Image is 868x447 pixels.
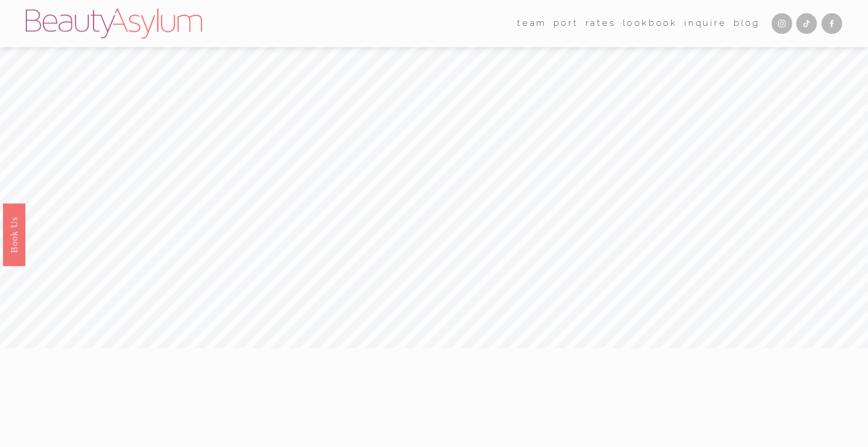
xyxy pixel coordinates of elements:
a: Rates [586,15,616,32]
img: Beauty Asylum | Bridal Hair &amp; Makeup Charlotte &amp; Atlanta [26,9,202,38]
a: Inquire [684,15,727,32]
a: Blog [734,15,760,32]
a: Instagram [772,13,792,34]
a: Lookbook [623,15,677,32]
span: team [517,16,547,31]
a: port [553,15,578,32]
a: TikTok [796,13,817,34]
a: folder dropdown [517,15,547,32]
a: Facebook [821,13,842,34]
a: Book Us [3,203,25,266]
